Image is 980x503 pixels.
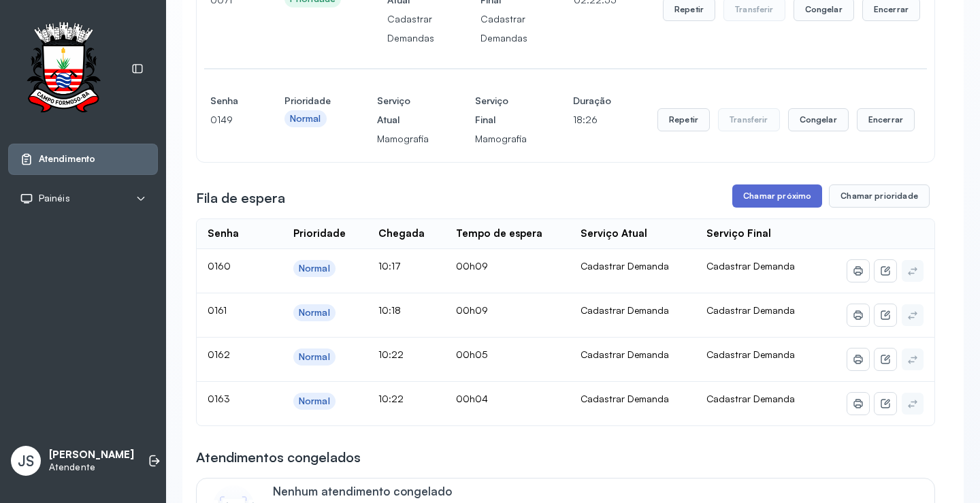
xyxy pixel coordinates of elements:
[581,227,647,240] div: Serviço Atual
[718,108,780,131] button: Transferir
[581,393,685,405] div: Cadastrar Demanda
[732,184,822,208] button: Chamar próximo
[290,113,321,125] div: Normal
[299,351,330,363] div: Normal
[49,461,134,473] p: Atendente
[387,10,434,48] p: Cadastrar Demandas
[378,304,401,316] span: 10:18
[706,227,771,240] div: Serviço Final
[210,110,238,129] p: 0149
[857,108,915,131] button: Encerrar
[196,448,361,467] h3: Atendimentos congelados
[788,108,849,131] button: Congelar
[299,263,330,274] div: Normal
[657,108,710,131] button: Repetir
[581,304,685,317] div: Cadastrar Demanda
[299,307,330,319] div: Normal
[208,260,231,272] span: 0160
[378,393,404,404] span: 10:22
[284,91,331,110] h4: Prioridade
[706,260,795,272] span: Cadastrar Demanda
[39,193,70,204] span: Painéis
[14,22,112,116] img: Logotipo do estabelecimento
[475,129,527,148] p: Mamografia
[581,348,685,361] div: Cadastrar Demanda
[208,348,230,360] span: 0162
[581,260,685,272] div: Cadastrar Demanda
[377,129,429,148] p: Mamografia
[20,152,146,166] a: Atendimento
[456,304,488,316] span: 00h09
[480,10,527,48] p: Cadastrar Demandas
[706,393,795,404] span: Cadastrar Demanda
[456,260,488,272] span: 00h09
[456,393,488,404] span: 00h04
[706,304,795,316] span: Cadastrar Demanda
[573,91,611,110] h4: Duração
[377,91,429,129] h4: Serviço Atual
[829,184,930,208] button: Chamar prioridade
[573,110,611,129] p: 18:26
[39,153,95,165] span: Atendimento
[208,227,239,240] div: Senha
[378,227,425,240] div: Chegada
[378,260,401,272] span: 10:17
[456,227,542,240] div: Tempo de espera
[49,449,134,461] p: [PERSON_NAME]
[293,227,346,240] div: Prioridade
[196,189,285,208] h3: Fila de espera
[208,393,230,404] span: 0163
[475,91,527,129] h4: Serviço Final
[273,484,633,498] p: Nenhum atendimento congelado
[210,91,238,110] h4: Senha
[706,348,795,360] span: Cadastrar Demanda
[456,348,487,360] span: 00h05
[208,304,227,316] span: 0161
[378,348,404,360] span: 10:22
[299,395,330,407] div: Normal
